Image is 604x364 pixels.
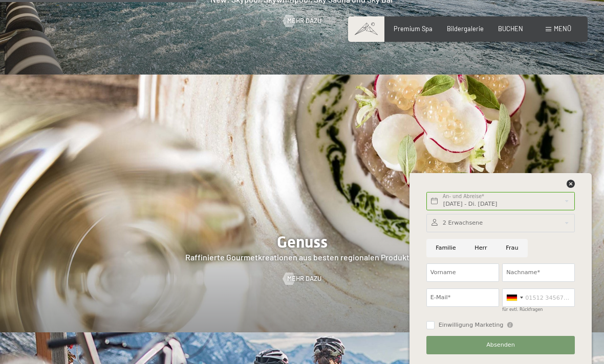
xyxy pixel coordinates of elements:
div: Germany (Deutschland): +49 [503,289,526,306]
label: für evtl. Rückfragen [502,307,543,312]
a: Bildergalerie [447,25,484,33]
a: Premium Spa [394,25,433,33]
a: Mehr dazu [283,274,321,283]
button: Absenden [426,336,575,354]
span: Mehr dazu [287,274,321,283]
span: Absenden [486,341,515,349]
a: BUCHEN [498,25,523,33]
span: Menü [554,25,571,33]
a: Mehr dazu [283,16,321,26]
span: Mehr dazu [287,16,321,26]
input: 01512 3456789 [502,288,575,307]
span: Einwilligung Marketing [439,321,504,329]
